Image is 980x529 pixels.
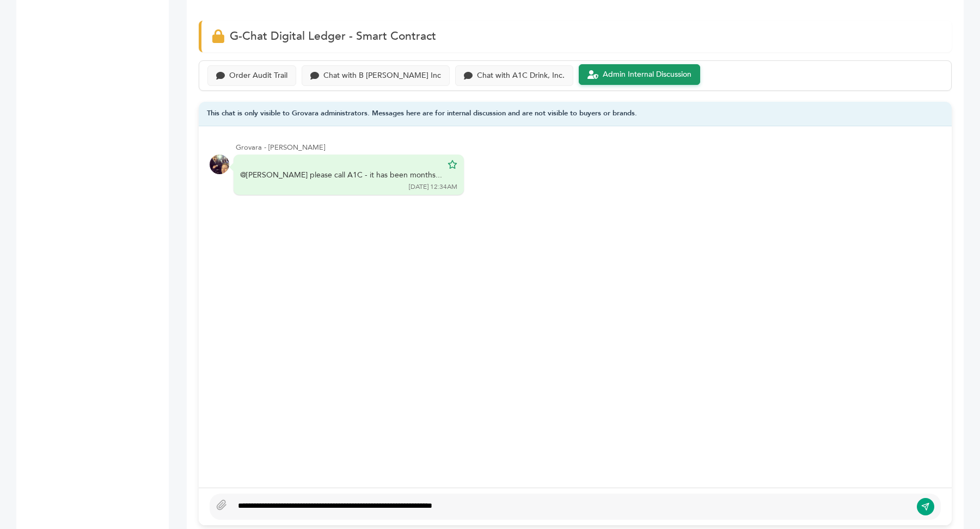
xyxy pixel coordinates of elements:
[409,182,457,192] div: [DATE] 12:34AM
[199,102,952,126] div: This chat is only visible to Grovara administrators. Messages here are for internal discussion an...
[603,70,691,79] div: Admin Internal Discussion
[229,71,287,81] div: Order Audit Trail
[477,71,565,81] div: Chat with A1C Drink, Inc.
[323,71,441,81] div: Chat with B [PERSON_NAME] Inc
[240,170,442,181] div: @[PERSON_NAME] please call A1C - it has been months...
[230,28,436,44] span: G-Chat Digital Ledger - Smart Contract
[236,143,941,152] div: Grovara - [PERSON_NAME]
